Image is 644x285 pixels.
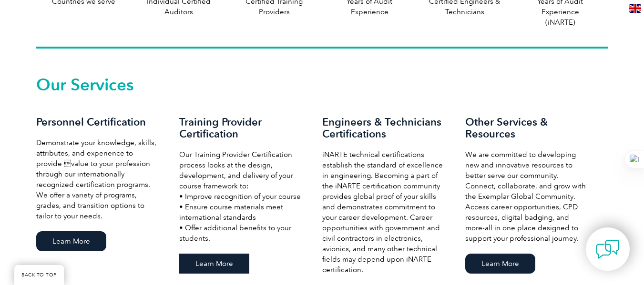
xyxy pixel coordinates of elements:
[179,149,303,244] p: Our Training Provider Certification process looks at the design, development, and delivery of you...
[14,265,64,285] a: BACK TO TOP
[465,116,589,140] h3: Other Services & Resources
[36,138,160,221] p: Demonstrate your knowledge, skills, attributes, and experience to provide value to your professi...
[36,116,160,128] h3: Personnel Certification
[322,116,446,140] h3: Engineers & Technicians Certifications
[596,237,620,261] img: contact-chat.png
[36,77,608,92] h2: Our Services
[322,149,446,275] p: iNARTE technical certifications establish the standard of excellence in engineering. Becoming a p...
[465,254,535,274] a: Learn More
[629,4,641,13] img: en
[179,254,249,274] a: Learn More
[179,116,303,140] h3: Training Provider Certification
[465,149,589,244] p: We are committed to developing new and innovative resources to better serve our community. Connec...
[36,231,106,251] a: Learn More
